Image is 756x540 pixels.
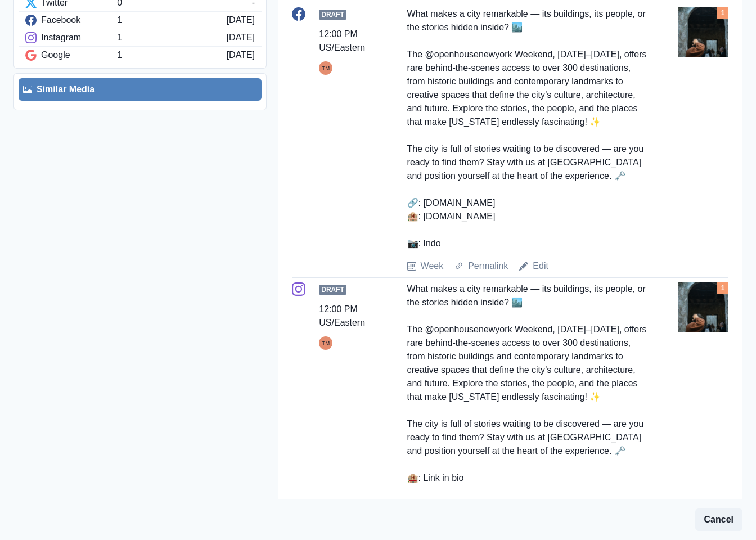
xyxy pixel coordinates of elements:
div: [DATE] [227,48,255,62]
div: 1 [117,48,226,62]
a: Permalink [468,259,508,273]
div: 12:00 PM US/Eastern [319,303,375,330]
div: Total Media Attached [717,282,728,294]
a: Edit [533,259,548,273]
div: Google [25,48,117,62]
img: ngvnx5uodhq7nuecyway [678,282,728,332]
div: Instagram [25,31,117,44]
div: 12:00 PM US/Eastern [319,28,375,55]
div: Similar Media [23,83,257,96]
div: [DATE] [227,13,255,27]
button: Cancel [695,508,742,531]
a: Week [421,259,444,273]
div: Tony Manalo [322,336,330,350]
div: Total Media Attached [717,7,728,19]
img: ngvnx5uodhq7nuecyway [678,7,728,57]
div: What makes a city remarkable — its buildings, its people, or the stories hidden inside? 🏙️ The @o... [407,7,647,250]
div: Tony Manalo [322,61,330,75]
span: Draft [319,285,346,295]
div: Facebook [25,13,117,27]
div: 1 [117,31,226,44]
div: What makes a city remarkable — its buildings, its people, or the stories hidden inside? 🏙️ The @o... [407,282,647,512]
span: Draft [319,10,346,20]
div: 1 [117,13,226,27]
div: [DATE] [227,31,255,44]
